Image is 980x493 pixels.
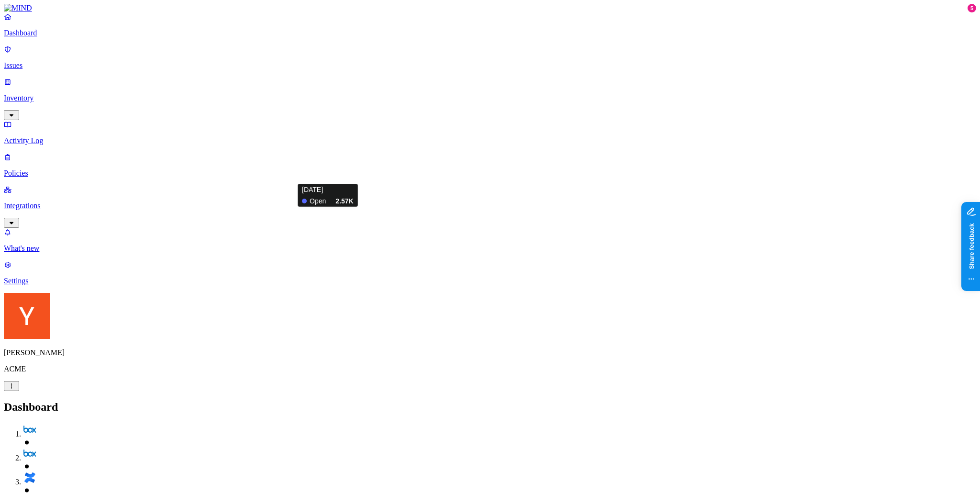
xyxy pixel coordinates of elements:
a: Inventory [4,78,976,119]
p: [PERSON_NAME] [4,348,976,357]
a: Activity Log [4,120,976,145]
a: Settings [4,260,976,285]
a: Policies [4,153,976,178]
p: Settings [4,277,976,285]
p: Issues [4,61,976,70]
a: Issues [4,45,976,70]
img: svg%3e [23,423,36,437]
a: What's new [4,228,976,253]
p: What's new [4,244,976,253]
p: ACME [4,365,976,373]
a: MIND [4,4,976,12]
h2: Dashboard [4,401,976,414]
div: 5 [968,4,976,12]
img: MIND [4,4,32,12]
img: Yoav Shaked [4,293,50,339]
p: Dashboard [4,29,976,37]
img: svg%3e [23,447,36,460]
p: Inventory [4,94,976,102]
img: svg%3e [23,471,36,484]
p: Policies [4,169,976,178]
a: Dashboard [4,12,976,37]
p: Integrations [4,202,976,210]
p: Activity Log [4,136,976,145]
a: Integrations [4,185,976,226]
